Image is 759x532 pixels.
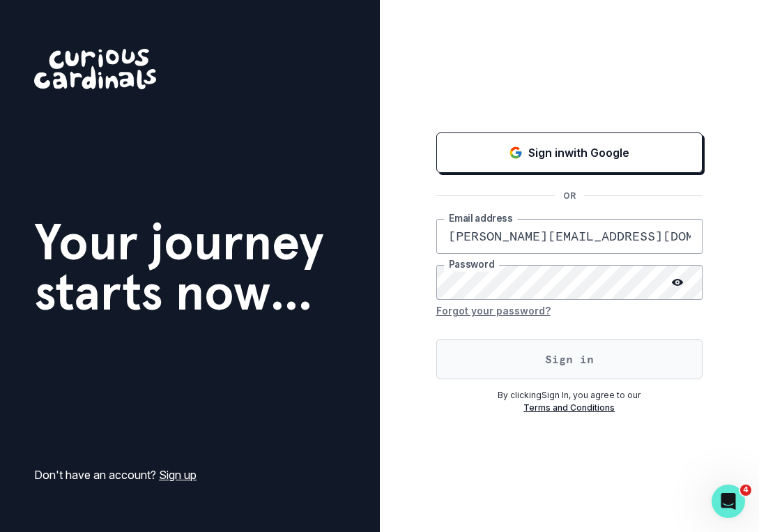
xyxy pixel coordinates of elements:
a: Sign up [159,468,197,482]
img: Curious Cardinals Logo [34,49,156,89]
p: OR [555,190,584,202]
button: Forgot your password? [436,300,551,322]
button: Sign in with Google (GSuite) [436,132,703,173]
a: Terms and Conditions [523,402,615,413]
button: Sign in [436,339,703,379]
iframe: Intercom live chat [712,485,745,518]
p: By clicking Sign In , you agree to our [436,389,703,402]
p: Don't have an account? [34,466,197,483]
p: Sign in with Google [528,144,629,161]
h1: Your journey starts now... [34,217,324,317]
span: 4 [740,485,751,496]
